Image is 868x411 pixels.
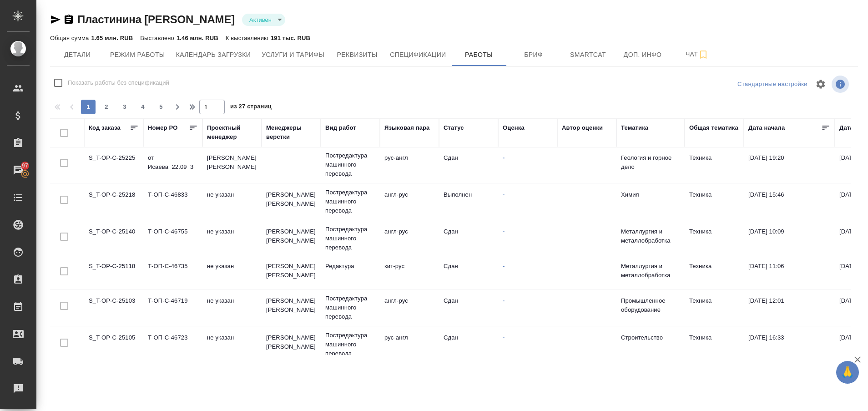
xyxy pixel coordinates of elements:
td: англ-рус [380,186,439,218]
td: [DATE] 12:01 [744,292,835,324]
td: англ-рус [380,223,439,254]
p: Общая сумма [50,35,91,41]
div: Менеджеры верстки [266,123,316,142]
td: S_T-OP-C-25140 [84,223,143,254]
td: Техника [685,149,744,181]
td: Техника [685,257,744,289]
p: Постредактура машинного перевода [325,331,375,358]
a: - [503,297,505,304]
span: Режим работы [110,49,165,61]
td: Техника [685,186,744,218]
span: 2 [99,102,114,112]
span: Услуги и тарифы [262,49,324,61]
td: Сдан [439,329,498,360]
td: [PERSON_NAME] [PERSON_NAME] [202,149,262,181]
button: 5 [154,100,168,114]
td: рус-англ [380,149,439,181]
td: [DATE] 11:06 [744,257,835,289]
div: Код заказа [89,123,121,132]
p: Постредактура машинного перевода [325,294,375,321]
span: Бриф [512,49,555,61]
span: 97 [16,161,34,170]
p: Постредактура машинного перевода [325,225,375,252]
button: 2 [99,100,114,114]
td: [PERSON_NAME] [PERSON_NAME] [262,223,321,254]
td: не указан [202,257,262,289]
span: Детали [56,49,99,61]
td: Т-ОП-С-46723 [143,329,202,360]
button: Скопировать ссылку для ЯМессенджера [50,14,61,25]
span: Спецификации [390,49,446,61]
span: Посмотреть информацию [832,76,851,93]
td: Техника [685,329,744,360]
td: [PERSON_NAME] [PERSON_NAME] [262,292,321,324]
td: Т-ОП-С-46755 [143,223,202,254]
td: от Исаева_22.09_3 [143,149,202,181]
span: Настроить таблицу [810,73,832,95]
div: Дата начала [748,123,785,132]
p: 191 тыс. RUB [271,35,310,41]
td: Т-ОП-С-46735 [143,257,202,289]
td: Т-ОП-С-46719 [143,292,202,324]
span: Работы [457,49,501,61]
span: Чат [676,49,719,60]
div: Оценка [503,123,525,132]
p: Постредактура машинного перевода [325,188,375,215]
td: [PERSON_NAME] [PERSON_NAME] [262,329,321,360]
a: - [503,263,505,269]
td: S_T-OP-C-25225 [84,149,143,181]
td: S_T-OP-C-25103 [84,292,143,324]
button: 3 [117,100,132,114]
td: [PERSON_NAME] [PERSON_NAME] [262,257,321,289]
a: - [503,154,505,161]
td: [PERSON_NAME] [PERSON_NAME] [262,186,321,218]
span: Календарь загрузки [176,49,251,61]
td: не указан [202,186,262,218]
td: S_T-OP-C-25218 [84,186,143,218]
div: Автор оценки [562,123,603,132]
p: Постредактура машинного перевода [325,151,375,178]
td: Выполнен [439,186,498,218]
a: Пластинина [PERSON_NAME] [77,13,235,25]
a: - [503,334,505,341]
span: Показать работы без спецификаций [68,78,169,87]
td: не указан [202,223,262,254]
td: S_T-OP-C-25105 [84,329,143,360]
p: Металлургия и металлобработка [621,227,680,245]
td: [DATE] 19:20 [744,149,835,181]
td: [DATE] 15:46 [744,186,835,218]
p: Металлургия и металлобработка [621,262,680,280]
td: S_T-OP-C-25118 [84,257,143,289]
div: Номер PO [148,123,177,132]
p: Геология и горное дело [621,153,680,172]
span: из 27 страниц [230,101,272,114]
p: К выставлению [226,35,271,41]
div: Вид работ [325,123,356,132]
td: англ-рус [380,292,439,324]
div: Статус [444,123,464,132]
span: 3 [117,102,132,112]
td: не указан [202,292,262,324]
td: Техника [685,292,744,324]
a: - [503,228,505,235]
span: Smartcat [566,49,610,61]
td: [DATE] 16:33 [744,329,835,360]
span: Доп. инфо [621,49,665,61]
td: Техника [685,223,744,254]
div: split button [735,77,810,91]
td: Сдан [439,257,498,289]
td: Т-ОП-С-46833 [143,186,202,218]
div: Языковая пара [384,123,430,132]
span: Реквизиты [335,49,379,61]
p: 1.46 млн. RUB [177,35,218,41]
span: 5 [154,102,168,112]
td: Сдан [439,292,498,324]
td: не указан [202,329,262,360]
div: Активен [242,14,285,26]
p: Химия [621,190,680,199]
div: Тематика [621,123,648,132]
td: рус-англ [380,329,439,360]
svg: Подписаться [698,49,709,60]
button: Активен [247,16,274,24]
p: Редактура [325,262,375,271]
